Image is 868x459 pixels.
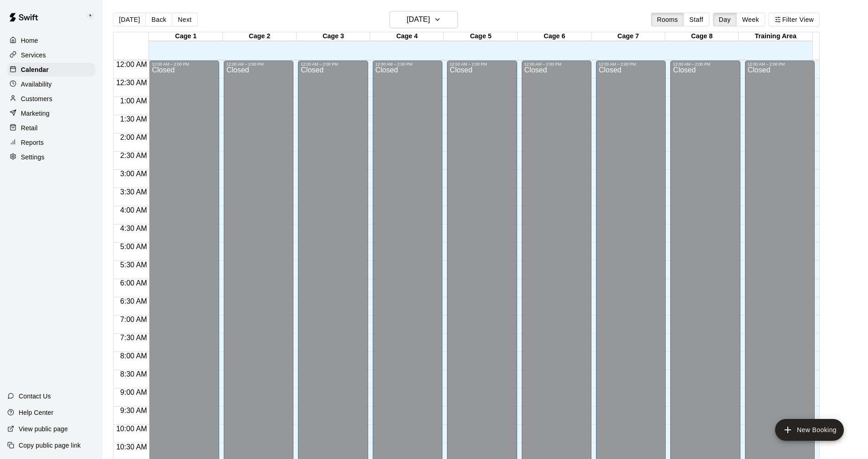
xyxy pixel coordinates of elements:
p: Marketing [21,109,50,118]
span: 10:00 AM [114,425,149,433]
span: 4:30 AM [118,224,149,232]
button: Filter View [769,13,820,26]
span: 3:00 AM [118,170,149,178]
p: Copy public page link [19,441,81,450]
span: 9:00 AM [118,388,149,396]
button: Day [713,13,737,26]
div: 12:00 AM – 2:00 PM [226,62,291,66]
span: 7:30 AM [118,334,149,342]
p: Retail [21,123,38,133]
span: 1:00 AM [118,97,149,105]
div: 12:00 AM – 2:00 PM [673,62,737,66]
a: Settings [7,150,95,164]
span: 6:00 AM [118,279,149,287]
p: Availability [21,80,52,89]
div: 12:00 AM – 2:00 PM [375,62,440,66]
span: 5:30 AM [118,261,149,269]
div: Cage 7 [591,32,665,41]
a: Retail [7,121,95,135]
a: Home [7,34,95,47]
div: Cage 1 [149,32,223,41]
p: Settings [21,153,45,162]
button: [DATE] [390,11,458,28]
button: Week [736,13,765,26]
a: Reports [7,136,95,149]
div: Cage 5 [444,32,518,41]
span: 2:30 AM [118,152,149,159]
a: Availability [7,77,95,91]
div: Training Area [739,32,812,41]
div: 12:00 AM – 2:00 PM [524,62,589,66]
button: Next [172,13,197,26]
div: Keith Brooks [83,7,103,25]
span: 6:30 AM [118,297,149,305]
div: 12:00 AM – 2:00 PM [450,62,514,66]
button: Back [145,13,172,26]
div: Cage 8 [665,32,739,41]
span: 10:30 AM [114,443,149,451]
p: Help Center [19,408,53,417]
img: Keith Brooks [85,11,96,22]
div: 12:00 AM – 2:00 PM [748,62,812,66]
p: Calendar [21,65,49,74]
div: Cage 6 [518,32,591,41]
div: 12:00 AM – 2:00 PM [152,62,216,66]
span: 12:00 AM [114,61,149,68]
span: 9:30 AM [118,407,149,414]
span: 8:30 AM [118,370,149,378]
div: 12:00 AM – 2:00 PM [599,62,663,66]
span: 2:00 AM [118,133,149,141]
div: Cage 3 [297,32,370,41]
span: 12:30 AM [114,79,149,87]
span: 3:30 AM [118,188,149,196]
a: Services [7,48,95,62]
button: [DATE] [113,13,146,26]
p: Home [21,36,38,45]
h6: [DATE] [407,13,430,26]
span: 7:00 AM [118,316,149,323]
button: Staff [683,13,709,26]
p: View public page [19,424,68,433]
a: Customers [7,92,95,106]
a: Marketing [7,107,95,120]
button: Rooms [651,13,684,26]
p: Services [21,51,46,60]
p: Customers [21,94,52,103]
p: Reports [21,138,44,147]
p: Contact Us [19,392,51,401]
button: add [775,419,844,441]
span: 4:00 AM [118,206,149,214]
div: 12:00 AM – 2:00 PM [301,62,365,66]
a: Calendar [7,63,95,76]
span: 8:00 AM [118,352,149,360]
div: Cage 2 [223,32,297,41]
span: 5:00 AM [118,243,149,250]
span: 1:30 AM [118,115,149,123]
div: Cage 4 [370,32,444,41]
